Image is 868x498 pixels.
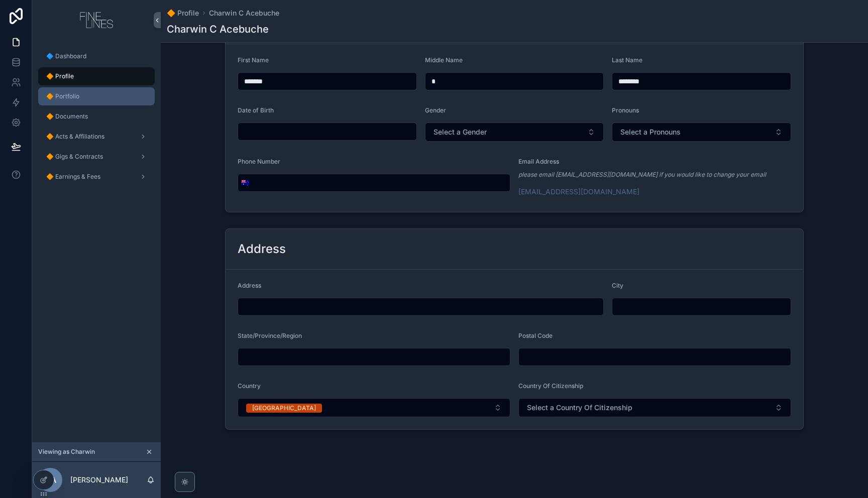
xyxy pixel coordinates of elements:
[38,47,155,65] a: 🔷 Dashboard
[209,8,279,18] a: Charwin C Acebuche
[38,168,155,186] a: 🔶 Earnings & Fees
[238,332,302,339] span: State/Province/Region
[518,398,791,417] button: Select Button
[238,282,261,289] span: Address
[241,178,250,188] span: 🇦🇺
[38,128,155,146] a: 🔶 Acts & Affiliations
[167,8,199,18] a: 🔶 Profile
[518,171,766,179] em: please email [EMAIL_ADDRESS][DOMAIN_NAME] if you would like to change your email
[46,133,104,141] span: 🔶 Acts & Affiliations
[238,382,261,390] span: Country
[46,52,86,60] span: 🔷 Dashboard
[612,56,642,64] span: Last Name
[620,127,681,137] span: Select a Pronouns
[425,106,446,114] span: Gender
[238,56,269,64] span: First Name
[238,158,280,165] span: Phone Number
[433,127,487,137] span: Select a Gender
[238,241,286,257] h2: Address
[32,40,161,199] div: scrollable content
[518,332,553,339] span: Postal Code
[527,403,632,413] span: Select a Country Of Citizenship
[38,67,155,85] a: 🔶 Profile
[80,12,113,28] img: App logo
[46,112,88,120] span: 🔶 Documents
[238,174,253,192] button: Select Button
[612,106,639,114] span: Pronouns
[167,22,269,36] h1: Charwin C Acebuche
[238,106,274,114] span: Date of Birth
[38,448,95,456] span: Viewing as Charwin
[252,404,316,413] div: [GEOGRAPHIC_DATA]
[518,187,639,197] a: [EMAIL_ADDRESS][DOMAIN_NAME]
[518,158,559,165] span: Email Address
[238,398,510,417] button: Select Button
[46,92,79,100] span: 🔶 Portfolio
[612,282,623,289] span: City
[38,107,155,126] a: 🔶 Documents
[518,382,583,390] span: Country Of Citizenship
[38,148,155,166] a: 🔶 Gigs & Contracts
[38,87,155,105] a: 🔶 Portfolio
[70,475,128,485] p: [PERSON_NAME]
[46,72,74,80] span: 🔶 Profile
[425,122,604,142] button: Select Button
[46,153,103,161] span: 🔶 Gigs & Contracts
[612,122,791,142] button: Select Button
[425,56,463,64] span: Middle Name
[46,173,100,181] span: 🔶 Earnings & Fees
